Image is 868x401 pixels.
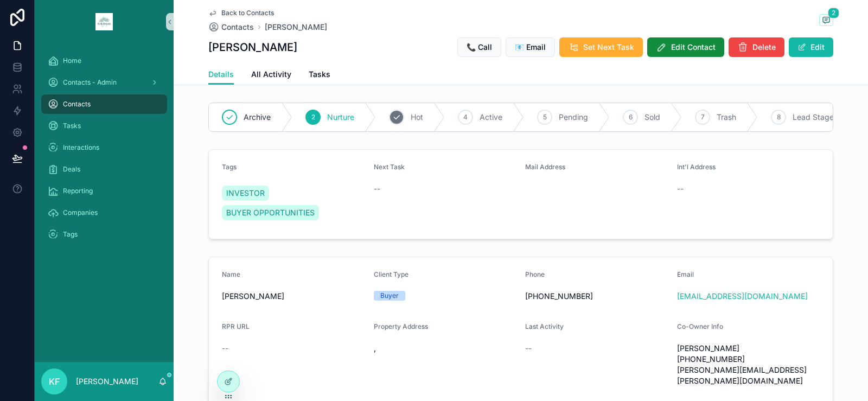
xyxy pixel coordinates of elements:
div: Buyer [380,291,399,301]
span: 2 [828,8,839,18]
h1: [PERSON_NAME] [208,40,297,55]
span: Mail Address [525,163,565,171]
span: KF [49,375,60,388]
a: Contacts - Admin [41,73,167,92]
span: 2 [311,113,315,122]
a: Interactions [41,138,167,157]
span: Next Task [374,163,405,171]
button: Delete [729,37,784,57]
span: Details [208,69,234,80]
span: Set Next Task [583,42,634,53]
span: [PHONE_NUMBER] [525,291,668,302]
span: Co-Owner Info [677,322,723,330]
span: -- [677,183,684,194]
a: Home [41,51,167,71]
a: [EMAIL_ADDRESS][DOMAIN_NAME] [677,291,808,302]
span: 📞 Call [467,42,492,53]
span: Last Activity [525,322,564,330]
span: Companies [63,208,98,217]
a: Tasks [309,65,330,86]
span: BUYER OPPORTUNITIES [226,207,315,218]
span: RPR URL [222,322,250,330]
span: Trash [717,112,736,123]
span: , [374,343,517,354]
span: Edit Contact [671,42,716,53]
span: Tasks [309,69,330,80]
span: Active [480,112,502,123]
a: Contacts [208,22,254,33]
button: 2 [819,14,833,28]
span: 6 [629,113,633,122]
a: Back to Contacts [208,9,274,17]
span: Contacts - Admin [63,78,117,87]
a: All Activity [251,65,291,86]
span: -- [222,343,228,354]
span: -- [525,343,532,354]
span: INVESTOR [226,188,265,199]
span: [PERSON_NAME] [PHONE_NUMBER] [PERSON_NAME][EMAIL_ADDRESS][PERSON_NAME][DOMAIN_NAME] [677,343,820,386]
button: Set Next Task [559,37,643,57]
span: Back to Contacts [221,9,274,17]
span: Property Address [374,322,428,330]
a: Deals [41,160,167,179]
span: Pending [559,112,588,123]
a: Companies [41,203,167,222]
span: Email [677,270,694,278]
span: [PERSON_NAME] [222,291,365,302]
span: Reporting [63,187,93,195]
span: Tags [222,163,237,171]
span: Int'l Address [677,163,716,171]
a: Tags [41,225,167,244]
button: Edit Contact [647,37,724,57]
button: 📞 Call [457,37,501,57]
span: Name [222,270,240,278]
span: Contacts [221,22,254,33]
span: Tags [63,230,78,239]
button: Edit [789,37,833,57]
span: Tasks [63,122,81,130]
a: Contacts [41,94,167,114]
span: -- [374,183,380,194]
button: 📧 Email [506,37,555,57]
p: [PERSON_NAME] [76,376,138,387]
span: 7 [701,113,705,122]
div: scrollable content [35,43,174,258]
span: Lead Stage [793,112,834,123]
span: Deals [63,165,80,174]
a: [PERSON_NAME] [265,22,327,33]
a: BUYER OPPORTUNITIES [222,205,319,220]
span: Hot [411,112,423,123]
a: Reporting [41,181,167,201]
a: INVESTOR [222,186,269,201]
a: Tasks [41,116,167,136]
span: All Activity [251,69,291,80]
span: 5 [543,113,547,122]
span: Home [63,56,81,65]
span: Phone [525,270,545,278]
span: 📧 Email [515,42,546,53]
span: Contacts [63,100,91,109]
span: Delete [752,42,776,53]
span: Client Type [374,270,409,278]
span: Interactions [63,143,99,152]
a: Details [208,65,234,85]
span: Sold [644,112,660,123]
span: 8 [777,113,781,122]
span: Archive [244,112,271,123]
span: Nurture [327,112,354,123]
img: App logo [95,13,113,30]
span: 4 [463,113,468,122]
